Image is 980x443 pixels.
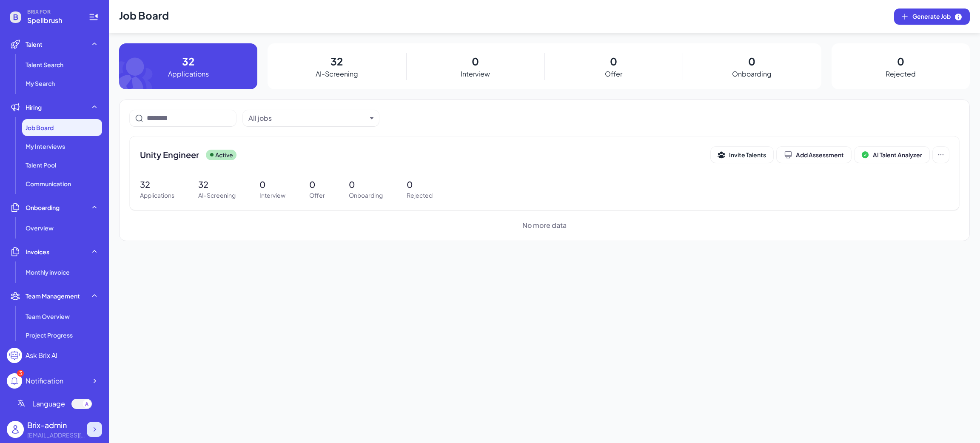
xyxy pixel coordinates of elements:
p: 0 [259,178,285,191]
p: 32 [198,178,236,191]
button: AI Talent Analyzer [855,147,929,163]
button: Invite Talents [711,147,773,163]
p: 0 [748,54,755,69]
span: Invite Talents [729,151,766,159]
span: Talent Pool [26,161,56,169]
p: 0 [897,54,904,69]
div: Notification [26,376,63,386]
p: Onboarding [349,191,383,200]
button: Add Assessment [777,147,851,163]
div: flora@joinbrix.com [27,431,87,440]
p: Active [215,151,233,159]
p: Rejected [407,191,433,200]
span: Team Overview [26,312,70,321]
span: BRIX FOR [27,9,78,15]
p: AI-Screening [198,191,236,200]
div: Add Assessment [784,151,844,159]
span: AI Talent Analyzer [873,151,922,159]
button: Generate Job [894,9,970,25]
span: My Search [26,79,55,88]
span: Language [32,399,65,409]
span: Spellbrush [27,15,78,26]
span: Job Board [26,123,54,132]
span: Onboarding [26,203,60,212]
p: Interview [461,69,490,79]
p: 0 [407,178,433,191]
span: Unity Engineer [140,149,199,161]
span: Team Management [26,292,80,300]
p: Offer [309,191,325,200]
button: All jobs [248,113,367,123]
span: Monthly invoice [26,268,70,276]
span: Overview [26,224,54,232]
p: 0 [472,54,479,69]
p: Onboarding [732,69,772,79]
div: Brix-admin [27,419,87,431]
span: Generate Job [912,12,963,21]
span: My Interviews [26,142,65,151]
p: 32 [140,178,174,191]
p: 32 [182,54,194,69]
span: Invoices [26,247,49,256]
p: 0 [309,178,325,191]
span: Talent [26,40,43,48]
div: Ask Brix AI [26,350,57,361]
span: No more data [522,220,567,230]
span: Communication [26,179,71,188]
p: Offer [605,69,622,79]
p: Applications [168,69,209,79]
p: AI-Screening [316,69,358,79]
div: All jobs [248,113,272,123]
span: Project Progress [26,331,73,339]
p: Interview [259,191,285,200]
p: Applications [140,191,174,200]
p: Rejected [886,69,916,79]
p: 0 [610,54,617,69]
span: Hiring [26,103,42,111]
p: 32 [330,54,343,69]
p: 0 [349,178,383,191]
img: user_logo.png [7,421,24,438]
span: Talent Search [26,60,63,69]
div: 3 [17,370,24,377]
